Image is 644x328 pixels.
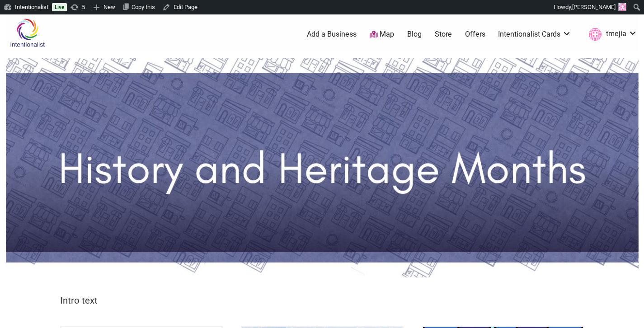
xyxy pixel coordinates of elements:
[307,29,357,39] a: Add a Business
[498,29,571,39] a: Intentionalist Cards
[435,29,452,39] a: Store
[465,29,485,39] a: Offers
[6,18,49,47] img: Intentionalist
[60,294,584,308] p: Intro text
[370,29,394,40] a: Map
[584,26,637,42] a: tmejia
[407,29,422,39] a: Blog
[52,3,67,11] a: Live
[572,4,616,10] span: [PERSON_NAME]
